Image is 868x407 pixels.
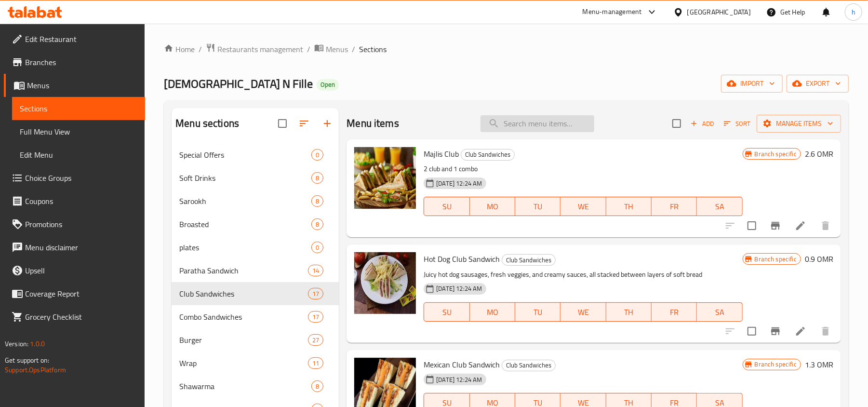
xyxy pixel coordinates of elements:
[515,197,561,216] button: TU
[502,255,555,266] span: Club Sandwiches
[179,288,308,299] div: Club Sandwiches
[172,190,339,213] div: Sarookh8
[172,282,339,305] div: Club Sandwiches17
[179,218,311,230] div: Broasted
[805,358,833,371] h6: 1.3 OMR
[432,375,486,384] span: [DATE] 12:24 AM
[308,359,323,368] span: 11
[787,75,849,93] button: export
[30,338,45,350] span: 1.0.0
[751,149,801,159] span: Branch specific
[502,360,556,371] div: Club Sandwiches
[317,79,339,91] div: Open
[312,197,323,206] span: 8
[432,284,486,293] span: [DATE] 12:24 AM
[314,43,348,55] a: Menus
[502,360,555,371] span: Club Sandwiches
[764,214,787,237] button: Branch-specific-item
[519,200,557,214] span: TU
[424,302,469,322] button: SU
[610,305,648,319] span: TH
[172,259,339,282] div: Paratha Sandwich14
[606,197,652,216] button: TH
[25,311,137,323] span: Grocery Checklist
[751,360,801,369] span: Branch specific
[25,195,137,207] span: Coupons
[655,200,693,214] span: FR
[12,120,145,143] a: Full Menu View
[474,305,511,319] span: MO
[312,243,323,252] span: 0
[805,147,833,161] h6: 2.6 OMR
[4,166,145,190] a: Choice Groups
[20,103,137,114] span: Sections
[5,354,49,366] span: Get support on:
[687,116,718,131] button: Add
[172,328,339,352] div: Burger27
[179,357,308,369] span: Wrap
[25,265,137,276] span: Upsell
[721,116,753,131] button: Sort
[179,265,308,276] span: Paratha Sandwich
[308,265,323,276] div: items
[428,305,466,319] span: SU
[316,112,339,135] button: Add section
[172,352,339,375] div: Wrap11
[175,116,239,131] h2: Menu sections
[689,118,715,129] span: Add
[424,357,500,372] span: Mexican Club Sandwich
[424,147,459,161] span: Majlis Club
[308,312,323,322] span: 17
[701,305,738,319] span: SA
[179,311,308,323] div: Combo Sandwiches
[795,326,806,337] a: Edit menu item
[172,305,339,328] div: Combo Sandwiches17
[172,236,339,259] div: plates0
[20,126,137,137] span: Full Menu View
[428,200,466,214] span: SU
[4,190,145,213] a: Coupons
[164,73,313,95] span: [DEMOGRAPHIC_DATA] N Fille
[179,242,311,253] div: plates
[352,43,355,55] li: /
[308,334,323,346] div: items
[564,305,602,319] span: WE
[354,147,416,209] img: Majlis Club
[312,382,323,391] span: 8
[311,218,323,230] div: items
[4,51,145,74] a: Branches
[4,282,145,305] a: Coverage Report
[764,118,833,130] span: Manage items
[470,197,515,216] button: MO
[326,43,348,55] span: Menus
[424,269,742,281] p: Juicy hot dog sausages, fresh veggies, and creamy sauces, all stacked between layers of soft bread
[697,302,742,322] button: SA
[25,218,137,230] span: Promotions
[4,74,145,97] a: Menus
[5,364,66,376] a: Support.OpsPlatform
[172,166,339,190] div: Soft Drinks8
[687,116,718,131] span: Add item
[312,220,323,229] span: 8
[424,197,469,216] button: SU
[502,254,556,266] div: Club Sandwiches
[179,334,308,346] span: Burger
[718,116,757,131] span: Sort items
[794,78,841,90] span: export
[25,288,137,299] span: Coverage Report
[814,214,837,237] button: delete
[359,43,387,55] span: Sections
[583,6,642,18] div: Menu-management
[311,172,323,184] div: items
[697,197,742,216] button: SA
[179,380,311,392] span: Shawarma
[172,213,339,236] div: Broasted8
[312,150,323,160] span: 0
[179,172,311,184] div: Soft Drinks
[5,338,28,350] span: Version:
[206,43,303,55] a: Restaurants management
